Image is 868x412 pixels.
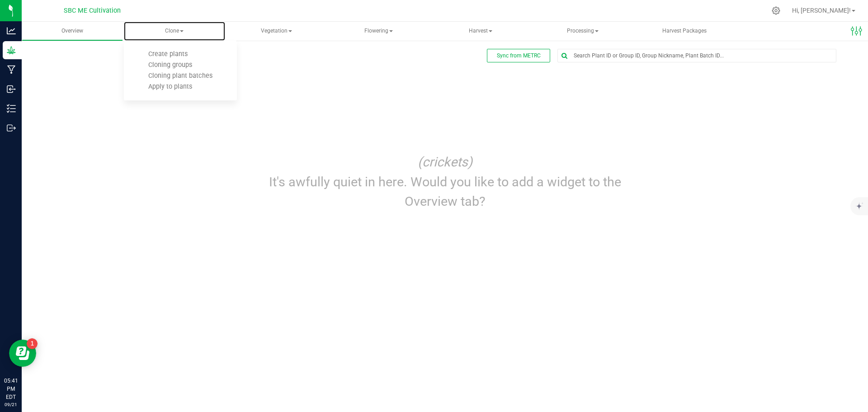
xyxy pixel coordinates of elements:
[7,123,16,133] inline-svg: Outbound
[7,104,16,113] inline-svg: Inventory
[328,22,429,41] a: Flowering
[136,83,204,90] span: Apply to plants
[430,22,531,41] a: Harvest
[533,22,633,40] span: Processing
[7,26,16,35] inline-svg: Analytics
[792,7,851,14] span: Hi, [PERSON_NAME]!
[497,52,541,59] span: Sync from METRC
[4,401,18,408] p: 09/21
[7,65,16,74] inline-svg: Manufacturing
[558,49,836,62] input: Search Plant ID or Group ID, Group Nickname, Plant Batch ID...
[226,22,327,41] a: Vegetation
[418,154,472,170] i: (crickets)
[7,85,16,94] inline-svg: Inbound
[430,22,531,40] span: Harvest
[7,46,16,55] inline-svg: Grow
[64,7,121,14] span: SBC ME Cultivation
[22,22,123,41] a: Overview
[136,50,200,58] span: Create plants
[634,22,736,41] a: Harvest Packages
[247,172,643,211] p: It's awfully quiet in here. Would you like to add a widget to the Overview tab?
[27,338,38,349] iframe: Resource center unread badge
[4,377,18,401] p: 05:41 PM EDT
[487,49,550,62] button: Sync from METRC
[770,6,782,15] div: Manage settings
[9,340,36,367] iframe: Resource center
[328,22,429,40] span: Flowering
[124,22,225,41] span: Clone
[49,27,95,35] span: Overview
[532,22,633,41] a: Processing
[136,72,225,80] span: Cloning plant batches
[124,22,225,41] a: Clone Create plants Cloning groups Cloning plant batches Apply to plants
[650,27,719,35] span: Harvest Packages
[136,61,204,69] span: Cloning groups
[226,22,327,40] span: Vegetation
